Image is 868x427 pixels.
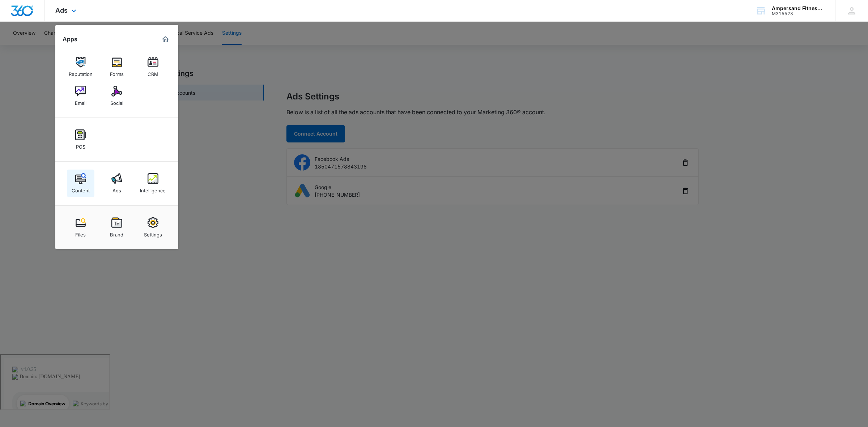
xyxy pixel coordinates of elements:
div: Files [75,228,86,238]
img: logo_orange.svg [12,12,17,17]
div: Ads [112,184,121,193]
img: website_grey.svg [12,19,17,25]
div: v 4.0.25 [20,12,35,17]
div: Content [72,184,90,193]
a: Content [67,170,94,197]
div: CRM [148,68,158,77]
a: Forms [103,53,131,81]
div: Brand [110,228,123,238]
div: Social [110,97,123,106]
a: POS [67,126,94,153]
div: Domain: [DOMAIN_NAME] [19,19,80,25]
a: Ads [103,170,131,197]
div: Forms [110,68,124,77]
a: Reputation [67,53,94,81]
a: Brand [103,214,131,241]
span: Ads [55,7,68,14]
div: account name [772,5,825,11]
div: Intelligence [140,184,166,193]
div: account id [772,11,825,16]
div: Settings [144,228,162,238]
a: Intelligence [139,170,167,197]
img: tab_keywords_by_traffic_grey.svg [72,46,78,51]
div: Domain Overview [27,46,65,51]
a: Files [67,214,94,241]
div: POS [76,140,85,150]
img: tab_domain_overview_orange.svg [20,46,25,51]
a: Settings [139,214,167,241]
h2: Apps [63,36,77,43]
a: Email [67,82,94,110]
div: Email [75,97,86,106]
a: CRM [139,53,167,81]
a: Marketing 360® Dashboard [159,34,171,45]
div: Reputation [69,68,93,77]
a: Social [103,82,131,110]
div: Keywords by Traffic [80,46,122,51]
